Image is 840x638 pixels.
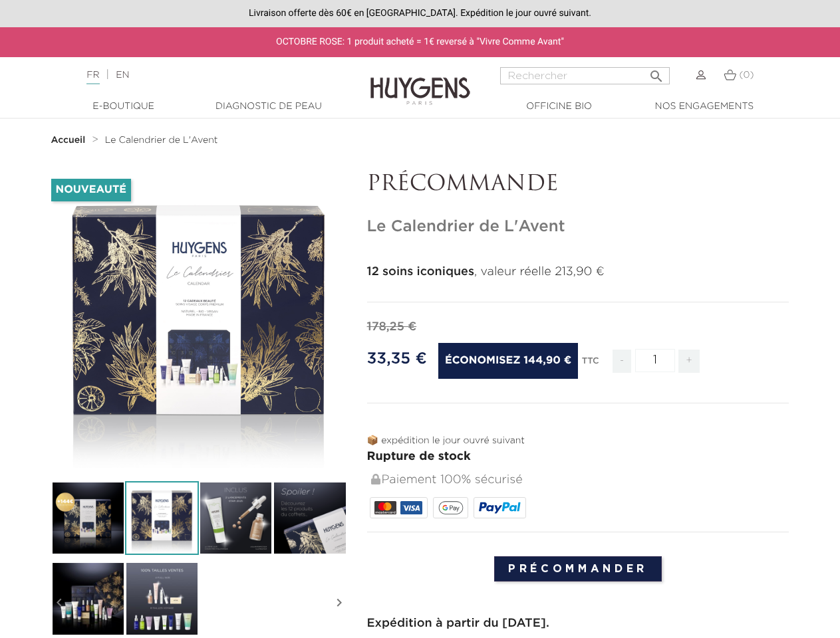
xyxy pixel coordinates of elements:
span: Le Calendrier de L'Avent [105,136,218,145]
span: 178,25 € [367,321,417,333]
span: + [678,350,700,373]
a: E-Boutique [57,100,190,114]
span: 33,35 € [367,351,427,367]
img: MASTERCARD [374,501,396,514]
strong: Accueil [51,136,86,145]
a: Officine Bio [493,100,626,114]
img: google_pay [438,501,464,514]
a: FR [86,70,99,84]
a: Diagnostic de peau [202,100,335,114]
span: Économisez 144,90 € [438,343,578,379]
p: , valeur réelle 213,90 € [367,263,789,281]
input: Rechercher [500,67,670,84]
div: TTC [582,347,599,383]
input: Précommander [494,556,662,582]
img: Paiement 100% sécurisé [371,474,380,484]
div: Paiement 100% sécurisé [370,466,789,494]
p: 📦 expédition le jour ouvré suivant [367,434,789,448]
h1: Le Calendrier de L'Avent [367,217,789,237]
i:  [331,570,347,636]
span: - [613,350,631,373]
a: Le Calendrier de L'Avent [105,135,218,146]
img: Le Calendrier de L'Avent [51,481,125,555]
li: Nouveauté [51,179,131,201]
div: | [80,67,340,83]
p: PRÉCOMMANDE [367,172,789,197]
span: (0) [740,70,754,80]
input: Quantité [635,349,675,372]
i:  [648,64,664,80]
img: Huygens [370,56,470,107]
img: VISA [400,501,422,514]
a: EN [116,70,129,80]
span: Rupture de stock [367,451,471,463]
a: Nos engagements [638,100,771,114]
strong: 12 soins iconiques [367,266,474,278]
strong: Expédition à partir du [DATE]. [367,617,549,629]
i:  [51,570,67,636]
a: Accueil [51,135,88,146]
button:  [644,63,668,81]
